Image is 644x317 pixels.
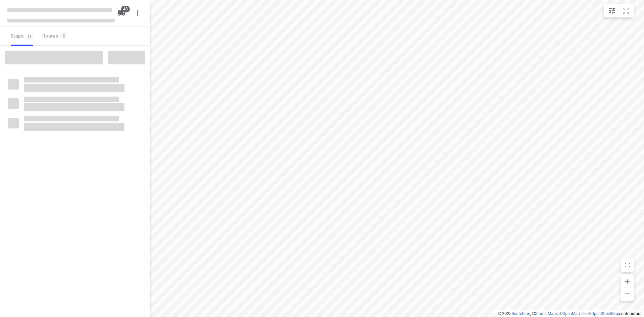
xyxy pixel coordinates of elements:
a: OpenStreetMap [591,311,619,316]
a: Stadia Maps [535,311,558,316]
a: OpenMapTiles [562,311,588,316]
div: small contained button group [604,4,634,17]
a: Routetitan [512,311,530,316]
button: Map settings [605,4,619,17]
li: © 2025 , © , © © contributors [498,311,641,316]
